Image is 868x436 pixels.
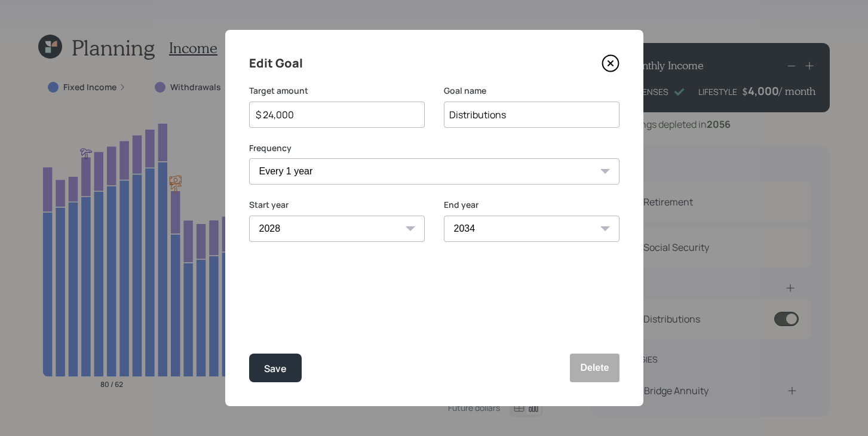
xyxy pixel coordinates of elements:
[570,354,619,382] button: Delete
[249,199,425,211] label: Start year
[249,142,619,154] label: Frequency
[444,85,619,97] label: Goal name
[444,199,619,211] label: End year
[249,85,425,97] label: Target amount
[249,54,303,73] h4: Edit Goal
[264,361,287,377] div: Save
[249,354,302,382] button: Save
